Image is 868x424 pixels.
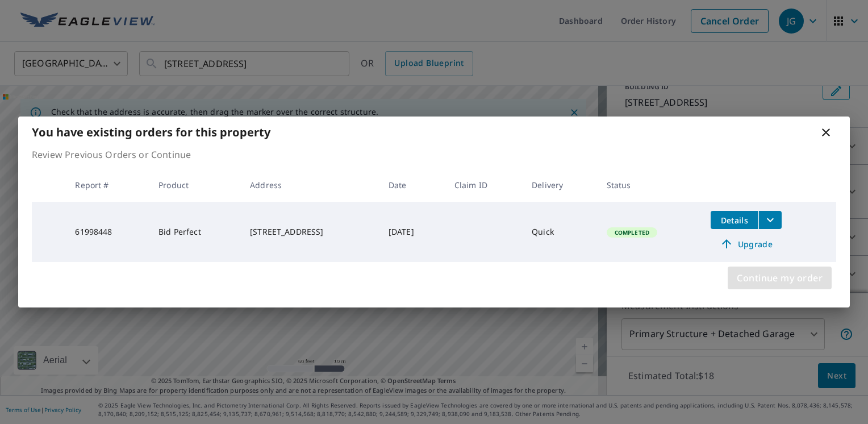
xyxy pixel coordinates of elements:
th: Date [379,168,445,202]
button: Continue my order [728,267,832,289]
th: Claim ID [445,168,523,202]
th: Report # [66,168,149,202]
b: You have existing orders for this property [32,124,270,140]
td: [DATE] [379,202,445,262]
p: Review Previous Orders or Continue [32,148,836,161]
button: detailsBtn-61998448 [711,211,758,229]
a: Upgrade [711,235,782,253]
div: [STREET_ADDRESS] [250,226,370,238]
td: Quick [523,202,598,262]
button: filesDropdownBtn-61998448 [758,211,782,229]
span: Details [717,215,752,226]
span: Completed [608,228,656,236]
th: Product [149,168,241,202]
td: Bid Perfect [149,202,241,262]
th: Delivery [523,168,598,202]
span: Continue my order [737,270,823,286]
th: Address [241,168,379,202]
th: Status [598,168,702,202]
td: 61998448 [66,202,149,262]
span: Upgrade [717,237,775,251]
